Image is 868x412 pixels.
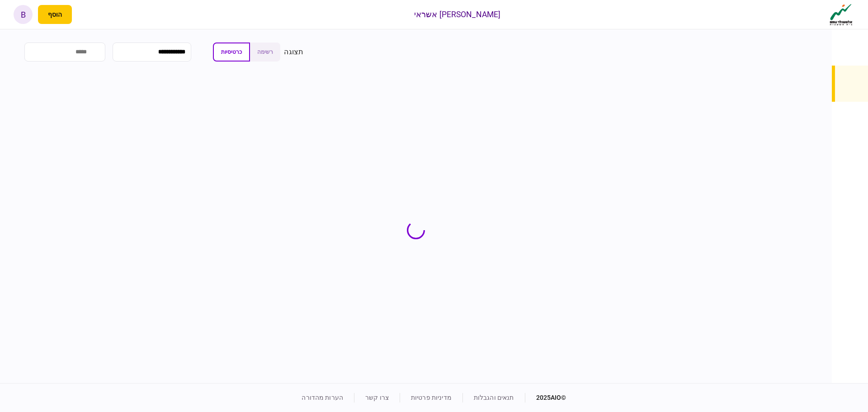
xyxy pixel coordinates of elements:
[302,394,343,401] a: הערות מהדורה
[77,5,96,24] button: פתח רשימת התראות
[365,394,389,401] a: צרו קשר
[213,43,250,62] button: כרטיסיות
[474,394,514,401] a: תנאים והגבלות
[414,9,501,20] div: [PERSON_NAME] אשראי
[14,5,33,24] button: b
[828,3,854,26] img: client company logo
[411,394,452,401] a: מדיניות פרטיות
[525,393,566,403] div: © 2025 AIO
[38,5,72,24] button: פתח תפריט להוספת לקוח
[284,47,303,57] div: תצוגה
[257,49,273,55] span: רשימה
[250,43,280,62] button: רשימה
[221,49,242,55] span: כרטיסיות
